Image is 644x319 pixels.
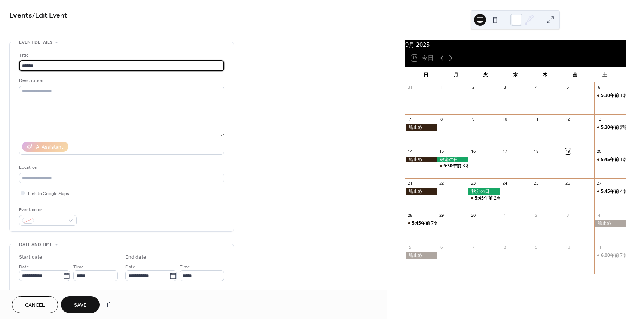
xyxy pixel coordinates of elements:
span: 5:30午前 [601,92,620,99]
div: 金 [560,67,590,82]
div: 1名様募集中 [594,157,626,163]
div: 5 [565,85,571,90]
div: End date [125,253,146,261]
span: Time [73,263,84,271]
div: 21 [408,180,413,186]
div: 満員御礼 [594,124,626,131]
div: 4 [596,212,602,218]
div: 7名様募集中 [405,220,437,227]
div: 土 [590,67,620,82]
span: Save [74,301,86,309]
div: 11 [533,116,539,122]
div: 水 [500,67,530,82]
div: Start date [19,253,42,261]
span: 5:45午前 [601,188,620,195]
div: 船止め [405,252,437,259]
span: 6:00午前 [601,252,620,259]
div: 15 [439,148,445,154]
div: 30 [470,212,476,218]
div: 23 [470,180,476,186]
span: 5:45午前 [475,195,494,201]
button: Cancel [12,296,58,313]
div: 3 [502,85,507,90]
div: 6 [596,85,602,90]
div: 木 [530,67,560,82]
div: 18 [533,148,539,154]
button: Save [61,296,100,313]
div: 14 [408,148,413,154]
div: 7名様募集中 [431,220,456,227]
div: 27 [596,180,602,186]
div: 7名様募集中 [594,252,626,259]
div: 1名様募集中 [594,92,626,99]
span: 5:45午前 [601,157,620,163]
div: 船止め [405,157,437,163]
div: 月 [441,67,471,82]
div: 10 [565,244,571,250]
div: 31 [408,85,413,90]
div: 8 [502,244,507,250]
div: 24 [502,180,507,186]
div: 船止め [405,124,437,131]
div: 1 [502,212,507,218]
div: Location [19,164,223,171]
div: 船止め [594,220,626,227]
div: 6 [439,244,445,250]
div: 13 [596,116,602,122]
div: 11 [596,244,602,250]
div: 敬老の日 [437,157,468,163]
div: 2 [533,212,539,218]
span: 5:30午前 [443,163,463,169]
div: Description [19,77,223,85]
div: 4 [533,85,539,90]
div: 3名様募集中 [437,163,468,169]
div: 29 [439,212,445,218]
div: 3名様募集中 [463,163,488,169]
div: 22 [439,180,445,186]
div: 28 [408,212,413,218]
span: Time [180,263,190,271]
div: 秋分の日 [468,188,500,195]
div: 火 [471,67,501,82]
div: 2名様募集中 [494,195,519,201]
span: 5:30午前 [601,124,620,131]
span: / Edit Event [32,8,67,23]
span: Cancel [25,301,45,309]
div: 9 [470,116,476,122]
div: 3 [565,212,571,218]
div: 9 [533,244,539,250]
div: 17 [502,148,507,154]
div: 船止め [405,188,437,195]
span: Date and time [19,241,52,249]
div: 12 [565,116,571,122]
span: Date [125,263,135,271]
div: 10 [502,116,507,122]
div: 7 [408,116,413,122]
div: Event color [19,206,75,214]
div: 2 [470,85,476,90]
div: 4名様募集中 [594,188,626,195]
div: 25 [533,180,539,186]
span: 5:45午前 [412,220,431,227]
div: 8 [439,116,445,122]
div: 19 [565,148,571,154]
div: Title [19,51,223,59]
div: 9月 2025 [405,40,626,49]
div: 5 [408,244,413,250]
div: 7 [470,244,476,250]
div: 16 [470,148,476,154]
div: 満員御礼 [620,124,638,131]
div: 2名様募集中 [468,195,500,201]
div: 26 [565,180,571,186]
div: 1 [439,85,445,90]
div: 日 [411,67,441,82]
div: 20 [596,148,602,154]
span: Date [19,263,29,271]
span: Link to Google Maps [28,190,69,198]
a: Events [9,8,32,23]
span: Event details [19,39,52,46]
